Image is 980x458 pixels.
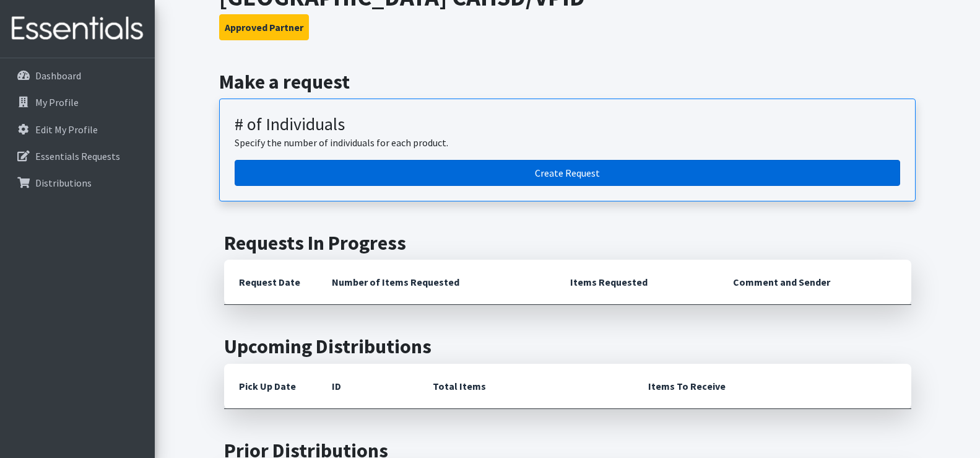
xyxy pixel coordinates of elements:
[235,114,900,135] h3: # of Individuals
[317,260,556,305] th: Number of Items Requested
[5,8,150,50] img: HumanEssentials
[633,364,911,409] th: Items To Receive
[224,231,911,255] h2: Requests In Progress
[224,260,317,305] th: Request Date
[235,160,900,186] a: Create a request by number of individuals
[555,260,718,305] th: Items Requested
[35,96,79,108] p: My Profile
[35,150,120,162] p: Essentials Requests
[235,135,900,150] p: Specify the number of individuals for each product.
[5,90,150,115] a: My Profile
[35,177,92,189] p: Distributions
[5,170,150,195] a: Distributions
[418,364,633,409] th: Total Items
[219,14,309,40] button: Approved Partner
[5,63,150,88] a: Dashboard
[5,144,150,169] a: Essentials Requests
[317,364,418,409] th: ID
[35,123,98,136] p: Edit My Profile
[224,364,317,409] th: Pick Up Date
[5,117,150,142] a: Edit My Profile
[224,335,911,358] h2: Upcoming Distributions
[219,70,916,94] h2: Make a request
[718,260,911,305] th: Comment and Sender
[35,69,81,82] p: Dashboard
